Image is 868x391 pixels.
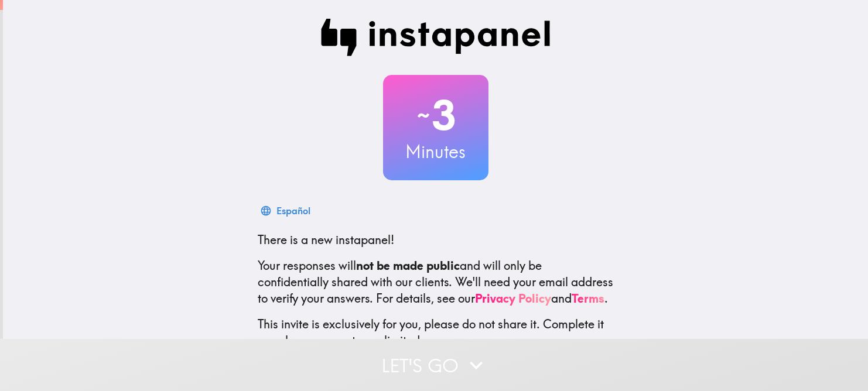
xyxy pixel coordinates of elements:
p: Your responses will and will only be confidentially shared with our clients. We'll need your emai... [258,258,614,307]
img: Instapanel [321,19,551,56]
div: Español [276,203,310,219]
h3: Minutes [383,139,488,164]
a: Terms [572,291,604,306]
button: Español [258,199,315,222]
a: Privacy Policy [475,291,551,306]
b: not be made public [356,258,460,273]
h2: 3 [383,91,488,139]
span: There is a new instapanel! [258,232,394,247]
p: This invite is exclusively for you, please do not share it. Complete it soon because spots are li... [258,316,614,349]
span: ~ [415,98,432,133]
